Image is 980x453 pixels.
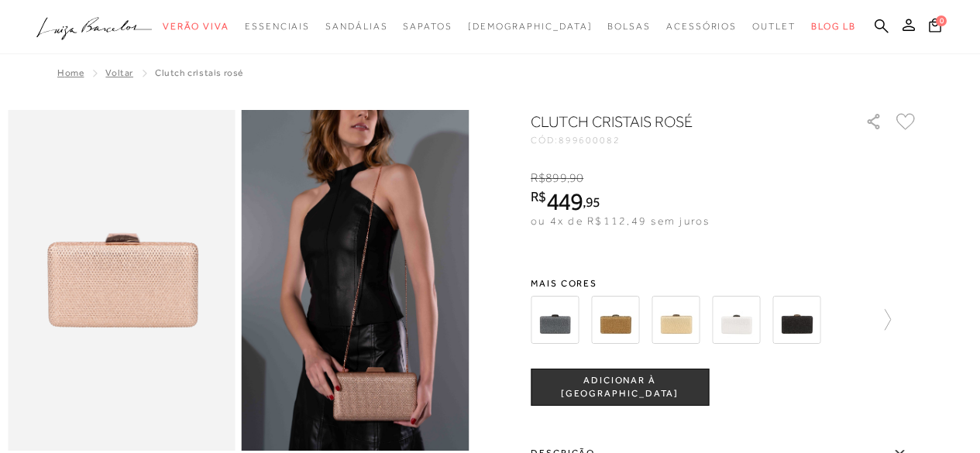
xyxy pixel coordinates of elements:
div: CÓD: [531,136,841,145]
span: 0 [936,15,947,26]
span: Sandálias [325,21,387,32]
span: BLOG LB [811,21,856,32]
a: noSubCategoriesText [666,12,737,41]
span: Outlet [752,21,796,32]
a: Voltar [105,67,133,78]
a: noSubCategoriesText [607,12,651,41]
a: Home [57,67,84,78]
span: Essenciais [245,21,310,32]
img: CLUTCH CRISTAIS CINZA [531,296,579,344]
i: , [583,195,600,209]
img: CLUTCH CRISTAIS OURO [652,296,700,344]
img: image [242,110,469,451]
span: Sapatos [403,21,452,32]
img: image [8,110,236,451]
a: noSubCategoriesText [403,12,452,41]
img: CLUTCH CRISTAIS DOURADA [591,296,639,344]
button: 0 [924,17,946,38]
span: [DEMOGRAPHIC_DATA] [468,21,593,32]
i: R$ [531,190,546,204]
span: Bolsas [607,21,651,32]
span: CLUTCH CRISTAIS ROSÉ [155,67,243,78]
span: ADICIONAR À [GEOGRAPHIC_DATA] [531,374,708,401]
i: , [567,171,584,185]
span: 449 [546,187,583,215]
i: R$ [531,171,545,185]
span: 95 [586,194,600,210]
a: BLOG LB [811,12,856,41]
img: CLUTCH CRISTAIS PRATA [712,296,760,344]
a: noSubCategoriesText [468,12,593,41]
h1: CLUTCH CRISTAIS ROSÉ [531,111,821,132]
span: Verão Viva [163,21,229,32]
span: 899 [545,171,566,185]
a: noSubCategoriesText [325,12,387,41]
a: noSubCategoriesText [752,12,796,41]
span: ou 4x de R$112,49 sem juros [531,214,710,227]
button: ADICIONAR À [GEOGRAPHIC_DATA] [531,369,709,406]
a: noSubCategoriesText [245,12,310,41]
img: CLUTCH CRISTAIS PRETO [772,296,820,344]
span: Mais cores [531,279,918,288]
span: Acessórios [666,21,737,32]
span: 90 [569,171,583,185]
a: noSubCategoriesText [163,12,229,41]
span: 899600082 [559,135,621,146]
